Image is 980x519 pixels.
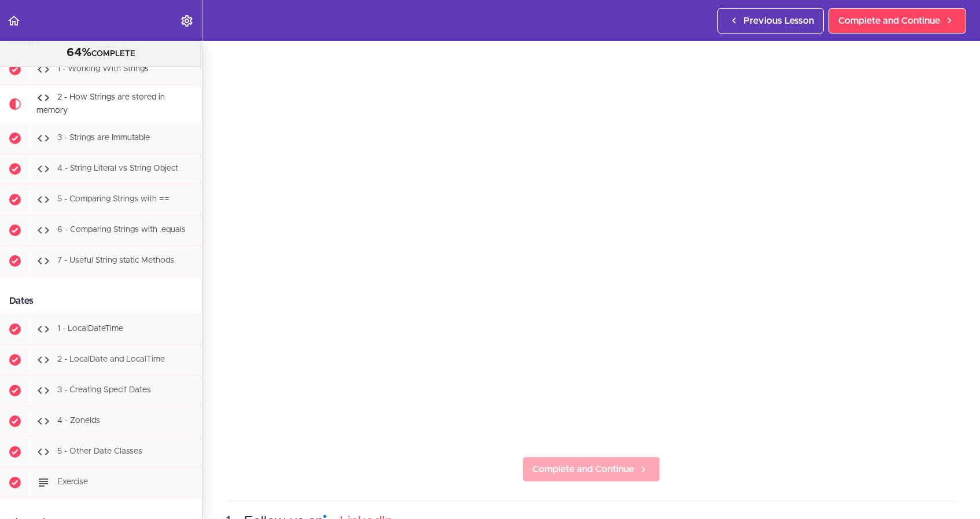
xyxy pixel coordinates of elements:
[57,226,186,234] span: 6 - Comparing Strings with .equals
[57,478,88,486] span: Exercise
[57,447,142,455] span: 5 - Other Date Classes
[67,47,91,58] span: 64%
[57,164,178,172] span: 4 - String Literal vs String Object
[532,462,634,476] span: Complete and Continue
[36,94,165,115] span: 2 - How Strings are stored in memory
[717,8,824,34] a: Previous Lesson
[14,46,187,61] div: COMPLETE
[180,14,194,28] svg: Settings Menu
[57,325,123,333] span: 1 - LocalDateTime
[57,355,165,363] span: 2 - LocalDate and LocalTime
[57,386,151,394] span: 3 - Creating Specif Dates
[57,256,174,264] span: 7 - Useful String static Methods
[743,14,814,28] span: Previous Lesson
[828,8,966,34] a: Complete and Continue
[522,457,660,482] a: Complete and Continue
[57,65,149,73] span: 1 - Working With Strings
[57,195,170,203] span: 5 - Comparing Strings with ==
[57,417,100,425] span: 4 - ZoneIds
[57,134,150,142] span: 3 - Strings are Immutable
[838,14,940,28] span: Complete and Continue
[7,14,21,28] svg: Back to course curriculum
